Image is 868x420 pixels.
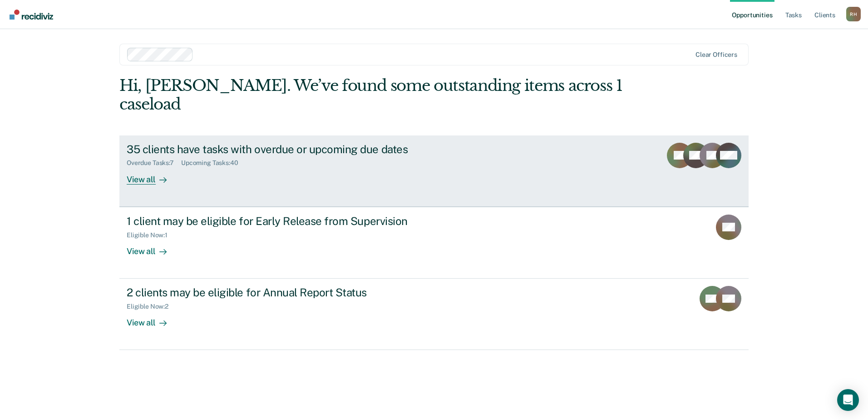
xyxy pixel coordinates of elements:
div: Clear officers [695,51,737,59]
div: Eligible Now : 1 [127,231,175,239]
img: Recidiviz [10,10,53,20]
div: View all [127,310,178,328]
a: 2 clients may be eligible for Annual Report StatusEligible Now:2View all [119,279,749,350]
div: Hi, [PERSON_NAME]. We’ve found some outstanding items across 1 caseload [119,76,623,114]
div: Eligible Now : 2 [127,303,176,310]
div: 1 client may be eligible for Early Release from Supervision [127,215,445,228]
div: 2 clients may be eligible for Annual Report Status [127,286,445,299]
a: 35 clients have tasks with overdue or upcoming due datesOverdue Tasks:7Upcoming Tasks:40View all [119,135,749,207]
div: Upcoming Tasks : 40 [181,159,246,167]
div: View all [127,239,178,256]
div: Open Intercom Messenger [837,389,859,411]
div: 35 clients have tasks with overdue or upcoming due dates [127,143,445,156]
div: Overdue Tasks : 7 [127,159,181,167]
div: View all [127,167,178,185]
a: 1 client may be eligible for Early Release from SupervisionEligible Now:1View all [119,207,749,279]
button: Profile dropdown button [846,7,861,21]
div: R H [846,7,861,21]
